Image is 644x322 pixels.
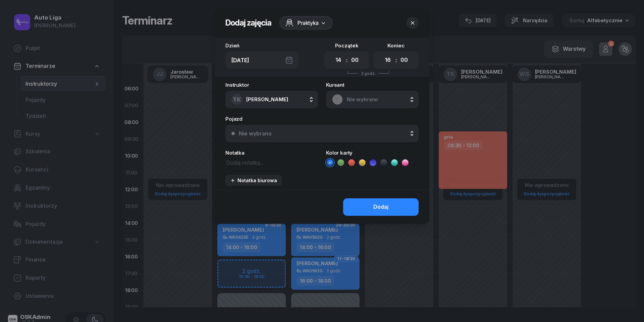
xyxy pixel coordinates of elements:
[246,96,288,103] span: [PERSON_NAME]
[346,56,347,64] div: :
[225,17,271,28] h2: Dodaj zajęcia
[233,97,241,103] span: TK
[395,56,397,64] div: :
[298,19,319,27] span: Praktyka
[225,91,318,108] button: TK[PERSON_NAME]
[239,131,272,136] div: Nie wybrano
[343,198,419,216] button: Dodaj
[347,95,413,104] span: Nie wybrano
[230,177,277,183] div: Notatka biurowa
[225,175,282,186] button: Notatka biurowa
[373,203,388,211] div: Dodaj
[225,125,419,142] button: Nie wybrano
